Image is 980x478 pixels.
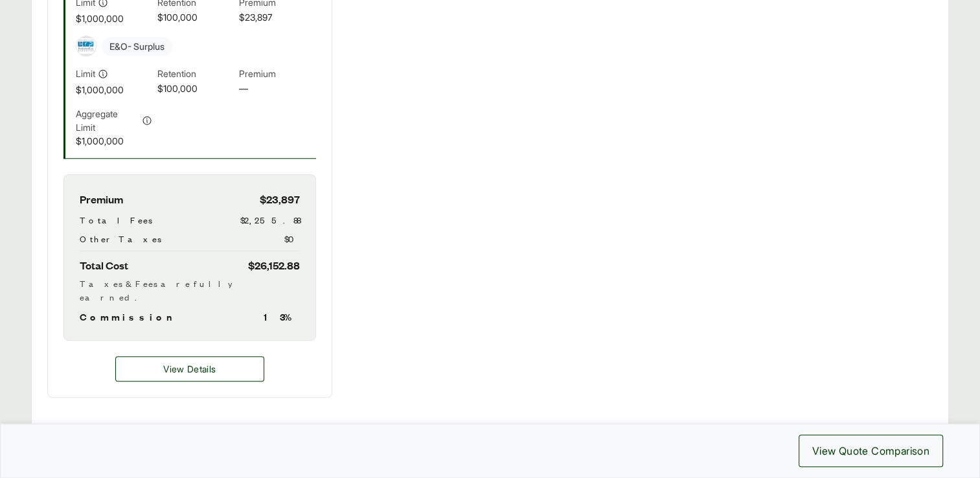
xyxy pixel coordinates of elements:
span: $1,000,000 [76,134,152,148]
span: $23,897 [260,190,300,208]
span: Total Cost [80,256,128,274]
button: View Details [115,356,264,381]
span: Retention [157,67,234,82]
span: $23,897 [239,10,315,25]
span: $100,000 [157,10,234,25]
span: Premium [239,67,315,82]
button: View Quote Comparison [799,435,943,467]
span: Total Fees [80,213,152,227]
span: Other Taxes [80,232,161,245]
span: $1,000,000 [76,83,152,97]
span: $1,000,000 [76,12,152,25]
div: Taxes & Fees are fully earned. [80,277,300,304]
span: $0 [284,232,300,245]
span: — [239,82,315,97]
span: 13 % [264,309,300,324]
span: Commission [80,309,178,324]
span: Premium [80,190,123,208]
span: $100,000 [157,82,234,97]
img: Business Risk Partners [76,38,96,54]
span: E&O - Surplus [102,37,172,56]
span: Limit [76,67,95,80]
span: Aggregate Limit [76,107,139,134]
span: $26,152.88 [248,256,300,274]
span: View Details [163,362,216,376]
span: $2,255.88 [240,213,300,227]
a: Option D details [115,356,264,381]
span: View Quote Comparison [812,443,929,459]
